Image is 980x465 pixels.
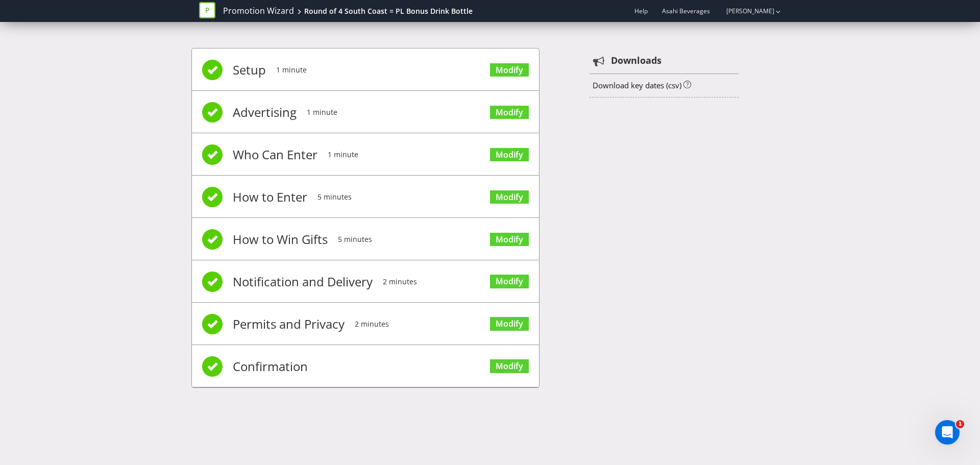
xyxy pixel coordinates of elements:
span: 5 minutes [317,177,352,217]
span: How to Win Gifts [233,219,328,260]
span: Who Can Enter [233,134,317,175]
span: 2 minutes [355,304,389,345]
span: Setup [233,50,266,90]
strong: Downloads [611,54,661,67]
span: How to Enter [233,177,307,217]
a: Modify [490,275,529,288]
a: Modify [490,190,529,204]
a: Modify [490,359,529,373]
a: Download key dates (csv) [593,80,681,90]
span: 1 minute [328,134,358,175]
a: Modify [490,106,529,119]
a: Modify [490,317,529,331]
span: 1 [956,420,964,428]
span: Permits and Privacy [233,304,345,345]
a: [PERSON_NAME] [716,7,774,15]
a: Modify [490,148,529,162]
a: Promotion Wizard [223,5,294,17]
span: Asahi Beverages [662,7,710,15]
span: Advertising [233,92,297,133]
tspan:  [593,56,605,67]
div: Round of 4 South Coast = PL Bonus Drink Bottle [304,6,473,16]
span: 1 minute [307,92,337,133]
a: Modify [490,233,529,247]
span: Notification and Delivery [233,261,373,302]
span: Confirmation [233,346,308,387]
span: 1 minute [276,50,307,90]
iframe: Intercom live chat [935,420,960,445]
a: Help [634,7,648,15]
span: 2 minutes [383,261,417,302]
a: Modify [490,63,529,77]
span: 5 minutes [338,219,372,260]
